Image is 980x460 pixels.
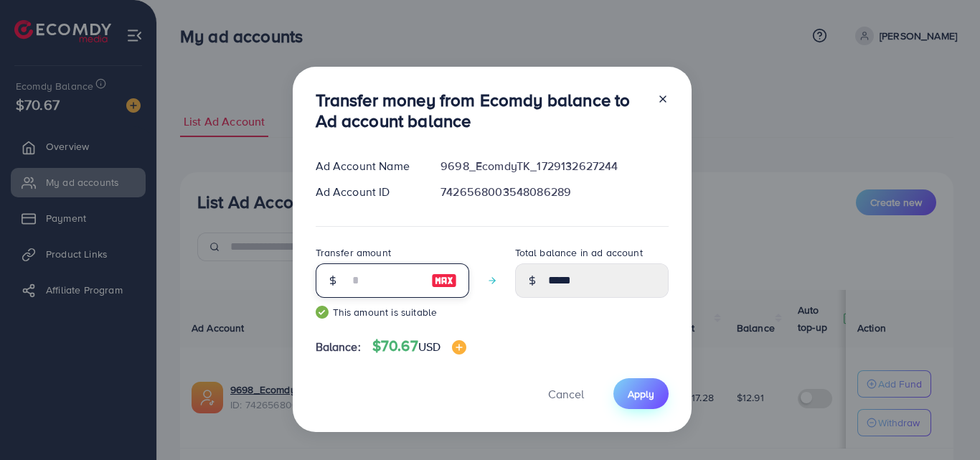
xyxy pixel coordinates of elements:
img: image [452,340,466,355]
button: Apply [613,378,669,409]
div: Ad Account Name [304,158,430,174]
img: image [431,272,457,289]
div: 7426568003548086289 [429,184,679,200]
div: 9698_EcomdyTK_1729132627244 [429,158,679,174]
label: Transfer amount [316,245,391,260]
small: This amount is suitable [316,305,469,319]
img: guide [316,306,329,319]
button: Cancel [530,378,602,409]
span: Cancel [548,386,584,402]
label: Total balance in ad account [515,245,643,260]
span: Balance: [316,339,361,355]
div: Ad Account ID [304,184,430,200]
iframe: Chat [919,395,969,449]
span: USD [418,339,440,355]
h4: $70.67 [372,337,466,355]
span: Apply [628,387,654,401]
h3: Transfer money from Ecomdy balance to Ad account balance [316,90,646,131]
